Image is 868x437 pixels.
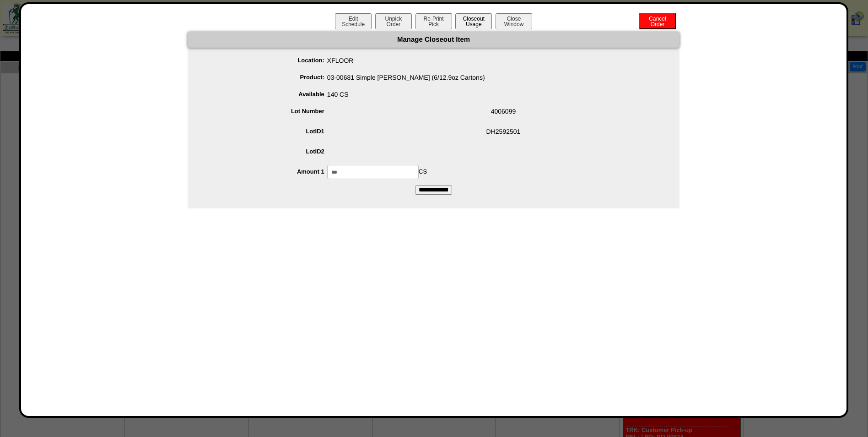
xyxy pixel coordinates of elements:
[206,148,327,155] label: LotID2
[335,13,372,29] button: EditSchedule
[188,32,679,48] div: Manage Closeout Item
[495,21,533,27] a: CloseWindow
[206,71,679,88] span: 03-00681 Simple [PERSON_NAME] (6/12.9oz Cartons)
[206,128,327,135] label: LotID1
[639,13,676,29] button: CancelOrder
[419,168,427,175] span: CS
[206,108,327,115] label: Lot Number
[206,104,679,122] span: 4006099
[206,87,679,105] span: 140 CS
[206,91,327,98] label: Available
[206,74,327,81] label: Product:
[496,13,532,29] button: CloseWindow
[455,13,492,29] button: CloseoutUsage
[206,125,679,142] span: DH2592501
[415,13,452,29] button: Re-PrintPick
[375,13,412,29] button: UnpickOrder
[206,168,327,175] label: Amount 1
[206,54,679,71] span: XFLOOR
[206,57,327,64] label: Location:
